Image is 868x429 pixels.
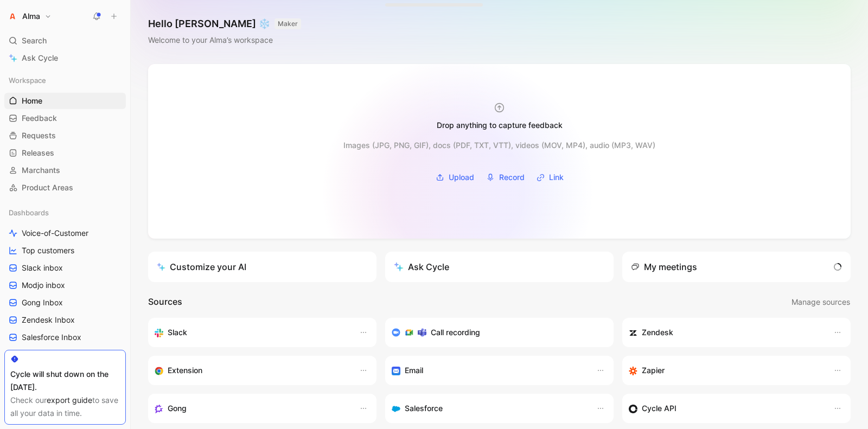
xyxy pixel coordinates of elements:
div: Sync marchants and create docs [629,326,822,339]
div: Check our to save all your data in time. [10,394,120,420]
div: Capture feedback from your incoming calls [155,402,348,415]
h3: Zendesk [642,326,673,339]
div: Capture feedback from thousands of sources with Zapier (survey results, recordings, sheets, etc). [629,364,822,377]
a: Zendesk Inbox [4,312,126,328]
span: Link [549,171,564,184]
h3: Extension [168,364,202,377]
span: Ask Cycle [22,52,58,65]
div: Workspace [4,72,126,88]
h3: Cycle API [642,402,676,415]
button: Upload [432,169,478,185]
button: Link [533,169,567,185]
h3: Slack [168,326,187,339]
div: DashboardsVoice-of-CustomerTop customersSlack inboxModjo inboxGong InboxZendesk InboxSalesforce I... [4,204,126,363]
a: Ask Cycle [4,50,126,66]
div: Capture feedback from anywhere on the web [155,364,348,377]
a: Releases [4,145,126,161]
span: Salesforce Inbox [22,332,81,343]
button: AlmaAlma [4,9,54,24]
span: Gong Inbox [22,297,63,308]
h3: Email [405,364,423,377]
span: Record [499,171,525,184]
a: Top customers [4,242,126,259]
a: Cycle [4,347,126,363]
div: Cycle will shut down on the [DATE]. [10,368,120,394]
a: Product Areas [4,180,126,196]
span: Slack inbox [22,262,63,273]
span: Top customers [22,245,74,256]
span: Marchants [22,165,60,176]
span: Search [22,34,47,47]
span: Requests [22,130,56,141]
a: Feedback [4,110,126,126]
h1: Hello [PERSON_NAME] ❄️ [148,17,301,30]
span: Releases [22,148,54,158]
span: Upload [449,171,474,184]
img: Alma [7,11,18,22]
div: Forward emails to your feedback inbox [392,364,585,377]
h3: Salesforce [405,402,443,415]
a: Voice-of-Customer [4,225,126,241]
a: Home [4,93,126,109]
div: Customize your AI [157,260,246,273]
h3: Zapier [642,364,665,377]
div: My meetings [631,260,697,273]
button: Ask Cycle [385,252,614,282]
span: Product Areas [22,182,73,193]
div: Drop anything to capture feedback [437,119,563,132]
a: Modjo inbox [4,277,126,293]
div: Welcome to your Alma’s workspace [148,34,301,47]
div: Search [4,33,126,49]
span: Home [22,95,42,106]
div: Sync your marchants, send feedback and get updates in Slack [155,326,348,339]
h1: Alma [22,11,40,21]
a: Gong Inbox [4,294,126,311]
span: Modjo inbox [22,280,65,291]
span: Manage sources [792,296,850,309]
span: Workspace [9,75,46,86]
button: Manage sources [791,295,851,309]
h3: Call recording [431,326,480,339]
div: Record & transcribe meetings from Zoom, Meet & Teams. [392,326,598,339]
a: Marchants [4,162,126,178]
div: Sync marchants & send feedback from custom sources. Get inspired by our favorite use case [629,402,822,415]
button: Record [482,169,528,185]
h3: Gong [168,402,187,415]
span: Zendesk Inbox [22,315,75,325]
span: Dashboards [9,207,49,218]
div: Images (JPG, PNG, GIF), docs (PDF, TXT, VTT), videos (MOV, MP4), audio (MP3, WAV) [343,139,655,152]
button: MAKER [275,18,301,29]
a: Salesforce Inbox [4,329,126,345]
span: Voice-of-Customer [22,228,88,239]
h2: Sources [148,295,182,309]
a: export guide [47,395,92,405]
div: Ask Cycle [394,260,449,273]
a: Slack inbox [4,260,126,276]
a: Requests [4,127,126,144]
a: Customize your AI [148,252,376,282]
div: Dashboards [4,204,126,221]
span: Feedback [22,113,57,124]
